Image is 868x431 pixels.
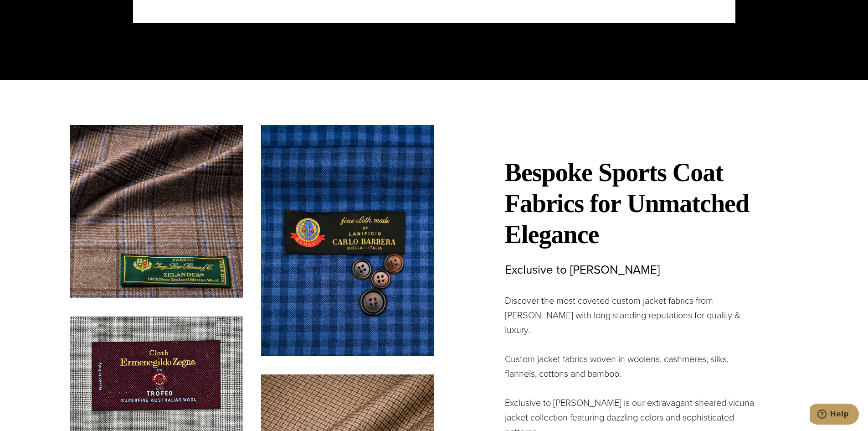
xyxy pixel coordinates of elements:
img: Carlo Barbera blue with navy tick sportcoat fabric swatch. [261,125,434,356]
img: Loro Piana brown with blue plaid custom sportscoat fabric swatch. [70,125,243,298]
p: Custom jacket fabrics woven in woolens, cashmeres, silks, flannels, cottons and bamboo. [505,352,760,381]
strong: Bespoke Sports Coat Fabrics for [505,158,724,218]
h3: Exclusive to [PERSON_NAME] [505,263,760,277]
p: Discover the most coveted custom jacket fabrics from [PERSON_NAME] with long standing reputations... [505,293,760,337]
strong: Unmatched Elegance [505,189,750,249]
iframe: Opens a widget where you can chat to one of our agents [810,404,859,426]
